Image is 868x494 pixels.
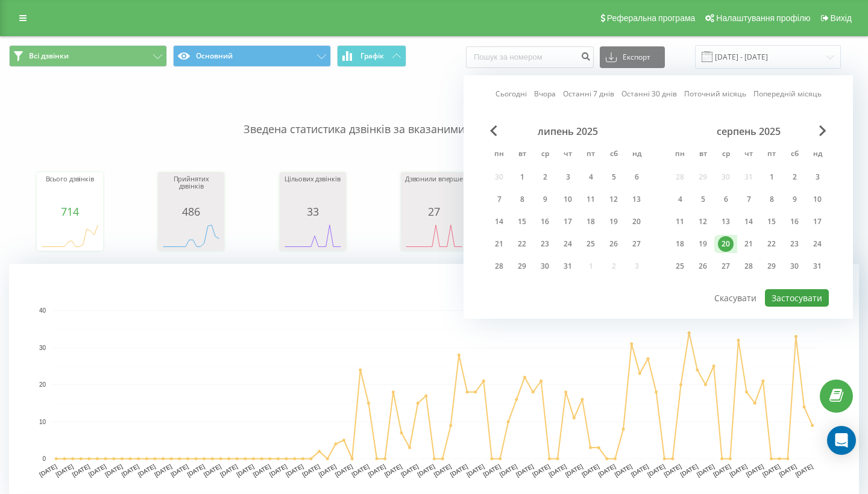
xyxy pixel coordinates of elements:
[787,192,802,207] div: 9
[763,146,781,164] abbr: п’ятниця
[169,463,189,478] text: [DATE]
[318,463,338,478] text: [DATE]
[785,146,804,164] abbr: субота
[285,463,304,478] text: [DATE]
[714,213,737,231] div: ср 13 серп 2025 р.
[831,13,852,23] span: Вихід
[537,192,553,207] div: 9
[416,463,436,478] text: [DATE]
[810,236,825,252] div: 24
[560,214,576,230] div: 17
[760,235,783,253] div: пт 22 серп 2025 р.
[556,235,579,253] div: чт 24 лип 2025 р.
[810,214,825,230] div: 17
[537,169,553,185] div: 2
[400,463,420,478] text: [DATE]
[737,257,760,275] div: чт 28 серп 2025 р.
[488,213,511,231] div: пн 14 лип 2025 р.
[161,175,221,205] div: Прийнятих дзвінків
[404,175,464,205] div: Дзвонили вперше
[787,236,802,252] div: 23
[491,214,507,230] div: 14
[39,381,46,388] text: 20
[741,214,756,230] div: 14
[556,257,579,275] div: чт 31 лип 2025 р.
[488,257,511,275] div: пн 28 лип 2025 р.
[498,463,518,478] text: [DATE]
[712,463,732,478] text: [DATE]
[491,192,507,207] div: 7
[488,235,511,253] div: пн 21 лип 2025 р.
[560,236,576,252] div: 24
[534,88,556,99] a: Вчора
[334,463,354,478] text: [DATE]
[741,192,756,207] div: 7
[533,213,556,231] div: ср 16 лип 2025 р.
[556,168,579,186] div: чт 3 лип 2025 р.
[737,235,760,253] div: чт 21 серп 2025 р.
[787,169,802,185] div: 2
[39,419,46,425] text: 10
[533,257,556,275] div: ср 30 лип 2025 р.
[760,168,783,186] div: пт 1 серп 2025 р.
[717,146,735,164] abbr: середа
[708,289,763,307] button: Скасувати
[672,258,688,274] div: 25
[531,463,551,478] text: [DATE]
[490,125,497,136] span: Previous Month
[40,205,100,217] div: 714
[367,463,387,478] text: [DATE]
[691,213,714,231] div: вт 12 серп 2025 р.
[560,169,576,185] div: 3
[559,146,577,164] abbr: четвер
[514,214,530,230] div: 15
[691,257,714,275] div: вт 26 серп 2025 р.
[433,463,453,478] text: [DATE]
[783,213,806,231] div: сб 16 серп 2025 р.
[563,88,614,99] a: Останні 7 днів
[597,463,617,478] text: [DATE]
[718,236,734,252] div: 20
[764,169,779,185] div: 1
[745,463,765,478] text: [DATE]
[760,190,783,208] div: пт 8 серп 2025 р.
[794,463,814,478] text: [DATE]
[564,463,584,478] text: [DATE]
[491,258,507,274] div: 28
[740,146,758,164] abbr: четвер
[511,168,533,186] div: вт 1 лип 2025 р.
[153,463,173,478] text: [DATE]
[556,190,579,208] div: чт 10 лип 2025 р.
[787,214,802,230] div: 16
[9,98,859,137] p: Зведена статистика дзвінків за вказаними фільтрами за обраний період
[679,463,699,478] text: [DATE]
[490,146,508,164] abbr: понеділок
[718,214,734,230] div: 13
[38,463,58,478] text: [DATE]
[684,88,746,99] a: Поточний місяць
[737,213,760,231] div: чт 14 серп 2025 р.
[778,463,797,478] text: [DATE]
[606,192,621,207] div: 12
[810,258,825,274] div: 31
[39,307,46,314] text: 40
[810,169,825,185] div: 3
[695,214,711,230] div: 12
[691,235,714,253] div: вт 19 серп 2025 р.
[404,217,464,254] div: A chart.
[514,169,530,185] div: 1
[602,235,625,253] div: сб 26 лип 2025 р.
[627,146,646,164] abbr: неділя
[668,257,691,275] div: пн 25 серп 2025 р.
[646,463,666,478] text: [DATE]
[513,146,531,164] abbr: вівторок
[533,168,556,186] div: ср 2 лип 2025 р.
[630,463,650,478] text: [DATE]
[283,205,343,217] div: 33
[252,463,272,478] text: [DATE]
[695,192,711,207] div: 5
[602,190,625,208] div: сб 12 лип 2025 р.
[691,190,714,208] div: вт 5 серп 2025 р.
[514,192,530,207] div: 8
[579,168,602,186] div: пт 4 лип 2025 р.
